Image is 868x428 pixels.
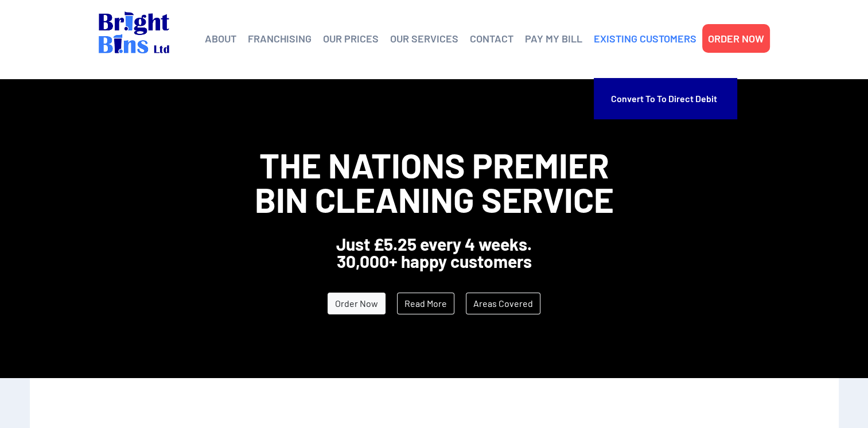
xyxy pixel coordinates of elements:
[470,30,513,47] a: CONTACT
[390,30,458,47] a: OUR SERVICES
[611,84,720,114] a: Convert to To Direct Debit
[397,293,454,314] a: Read More
[323,30,379,47] a: OUR PRICES
[594,30,696,47] a: EXISTING CUSTOMERS
[255,144,614,220] span: The Nations Premier Bin Cleaning Service
[205,30,236,47] a: ABOUT
[328,293,386,314] a: Order Now
[248,30,312,47] a: FRANCHISING
[708,30,764,47] a: ORDER NOW
[466,293,540,314] a: Areas Covered
[525,30,582,47] a: PAY MY BILL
